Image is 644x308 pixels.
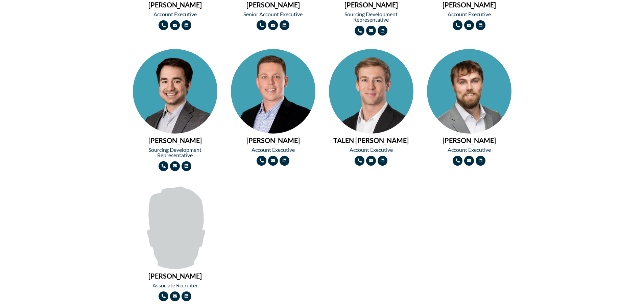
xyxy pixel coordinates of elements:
h2: Account Executive [427,11,511,17]
h2: Account Executive [329,147,413,152]
h2: [PERSON_NAME] [133,1,217,8]
h2: Sourcing Development Representative [133,147,217,158]
h2: Account Executive [133,11,217,17]
h2: Senior Account Executive [231,11,315,17]
h2: Associate Recruiter [133,283,217,288]
h2: [PERSON_NAME] [231,1,315,8]
h2: Account Executive [231,147,315,152]
h2: [PERSON_NAME] [427,137,511,144]
h2: Account Executive [427,147,511,152]
h2: [PERSON_NAME] [329,1,413,8]
h2: [PERSON_NAME] [231,137,315,144]
h2: Sourcing Development Representative [329,11,413,22]
h2: [PERSON_NAME] [427,1,511,8]
h2: TALEN [PERSON_NAME] [329,137,413,144]
h2: [PERSON_NAME] [133,273,217,279]
h2: [PERSON_NAME] [133,137,217,144]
